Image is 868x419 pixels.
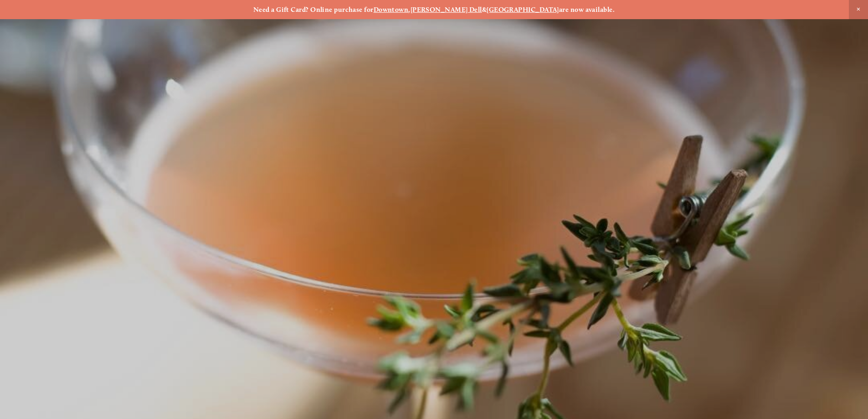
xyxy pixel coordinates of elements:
strong: are now available. [559,5,615,14]
a: [PERSON_NAME] Dell [411,5,482,14]
a: [GEOGRAPHIC_DATA] [487,5,559,14]
strong: Need a Gift Card? Online purchase for [253,5,374,14]
a: Downtown [374,5,409,14]
strong: & [482,5,487,14]
strong: , [408,5,410,14]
